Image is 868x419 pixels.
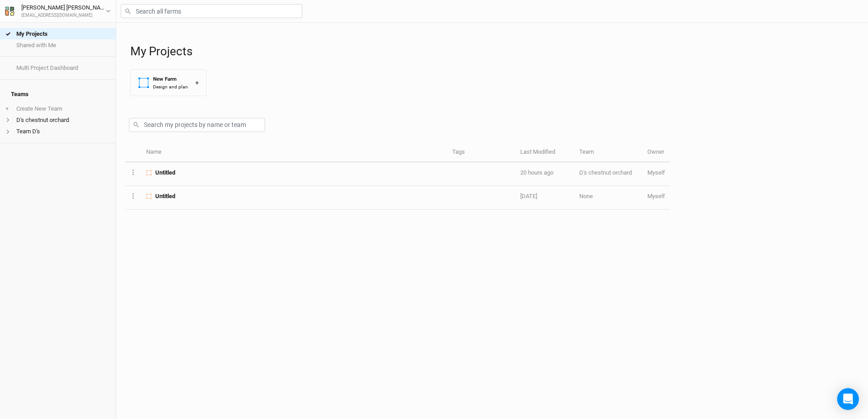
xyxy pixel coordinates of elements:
th: Last Modified [515,143,574,162]
span: scstlutz@gmail.com [647,169,665,176]
div: [PERSON_NAME] [PERSON_NAME] [21,3,106,12]
th: Owner [642,143,670,162]
th: Name [141,143,447,162]
td: None [574,186,642,209]
div: Open Intercom Messenger [837,388,859,410]
span: Untitled [155,169,175,177]
h1: My Projects [130,44,859,58]
span: Aug 12, 2025 3:34 PM [520,193,537,200]
span: Aug 22, 2025 3:55 PM [520,169,553,176]
span: scstlutz@gmail.com [647,193,665,200]
input: Search all farms [121,4,302,18]
span: + [5,105,9,112]
h4: Teams [5,85,110,103]
th: Tags [447,143,515,162]
button: [PERSON_NAME] [PERSON_NAME][EMAIL_ADDRESS][DOMAIN_NAME] [5,3,111,19]
input: Search my projects by name or team [129,118,265,132]
div: [EMAIL_ADDRESS][DOMAIN_NAME] [21,12,106,19]
th: Team [574,143,642,162]
button: New FarmDesign and plan+ [130,69,207,96]
span: Untitled [155,192,175,200]
td: D's chestnut orchard [574,162,642,186]
div: + [195,78,199,88]
div: Design and plan [153,83,188,90]
div: New Farm [153,75,188,83]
